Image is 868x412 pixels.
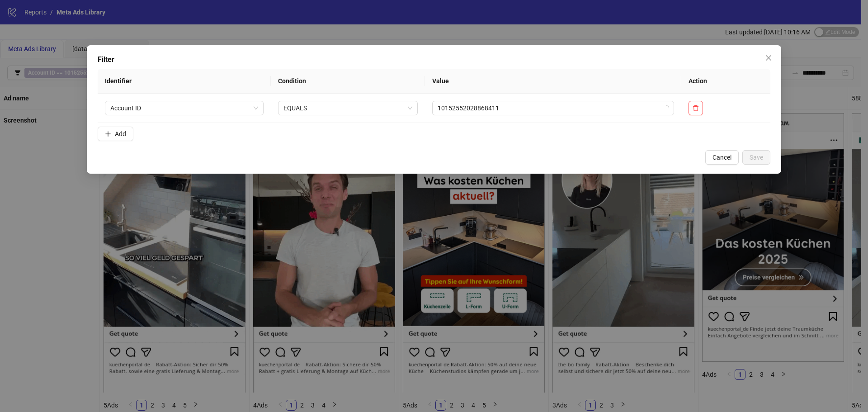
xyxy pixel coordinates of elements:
[110,101,258,115] span: Account ID
[98,54,770,65] div: Filter
[761,51,776,65] button: Close
[271,69,425,94] th: Condition
[98,127,133,141] button: Add
[115,130,126,137] span: Add
[283,101,412,115] span: EQUALS
[705,150,739,165] button: Cancel
[765,54,772,62] span: close
[425,69,681,94] th: Value
[693,105,699,111] span: delete
[681,69,770,94] th: Action
[105,131,111,137] span: plus
[438,101,669,115] span: 10152552028868411
[98,69,271,94] th: Identifier
[712,154,731,161] span: Cancel
[742,150,770,165] button: Save
[662,104,670,112] span: loading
